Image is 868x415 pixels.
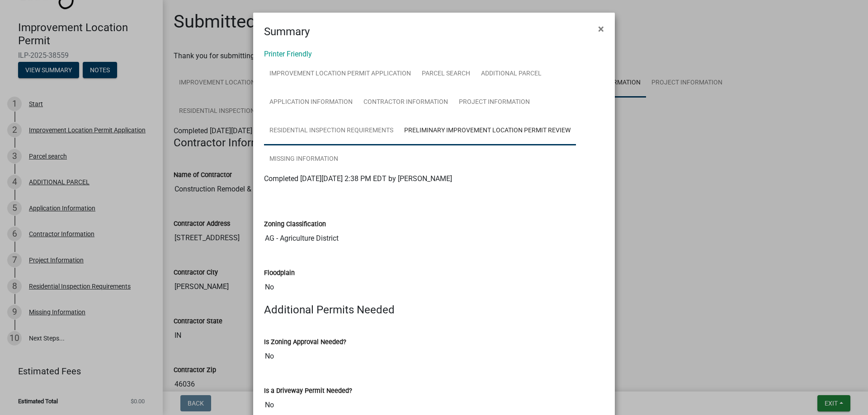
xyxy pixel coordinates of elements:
a: Preliminary Improvement Location Permit Review [399,117,576,145]
h4: Summary [264,23,310,40]
span: Completed [DATE][DATE] 2:38 PM EDT by [PERSON_NAME] [264,174,452,183]
a: Parcel search [416,60,476,89]
a: Printer Friendly [264,50,312,58]
label: Zoning Classification [264,221,326,228]
a: Missing Information [264,145,344,174]
a: Project Information [453,88,535,117]
span: × [598,23,604,35]
a: Improvement Location Permit Application [264,60,416,89]
a: Application Information [264,88,358,117]
label: Is Zoning Approval Needed? [264,339,346,345]
a: ADDITIONAL PARCEL [476,60,547,89]
label: Floodplain [264,270,295,276]
a: Residential Inspection Requirements [264,117,399,145]
button: Close [591,16,611,42]
label: Is a Driveway Permit Needed? [264,388,352,394]
h4: Additional Permits Needed [264,303,604,317]
a: Contractor Information [358,88,453,117]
